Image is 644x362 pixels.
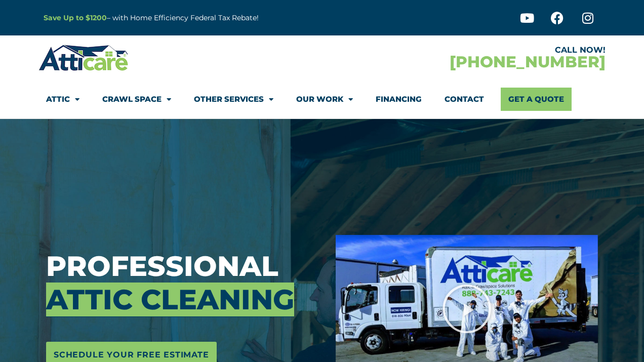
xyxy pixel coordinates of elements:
a: Attic [46,88,79,111]
a: Financing [376,88,422,111]
a: Save Up to $1200 [44,13,107,22]
div: Play Video [441,284,492,334]
nav: Menu [46,88,598,111]
div: CALL NOW! [322,46,606,54]
span: Attic Cleaning [46,283,294,316]
a: Get A Quote [501,88,572,111]
a: Our Work [296,88,353,111]
a: Contact [445,88,484,111]
a: Other Services [194,88,273,111]
h3: Professional [46,250,320,316]
p: – with Home Efficiency Federal Tax Rebate! [44,12,372,24]
a: Crawl Space [102,88,171,111]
